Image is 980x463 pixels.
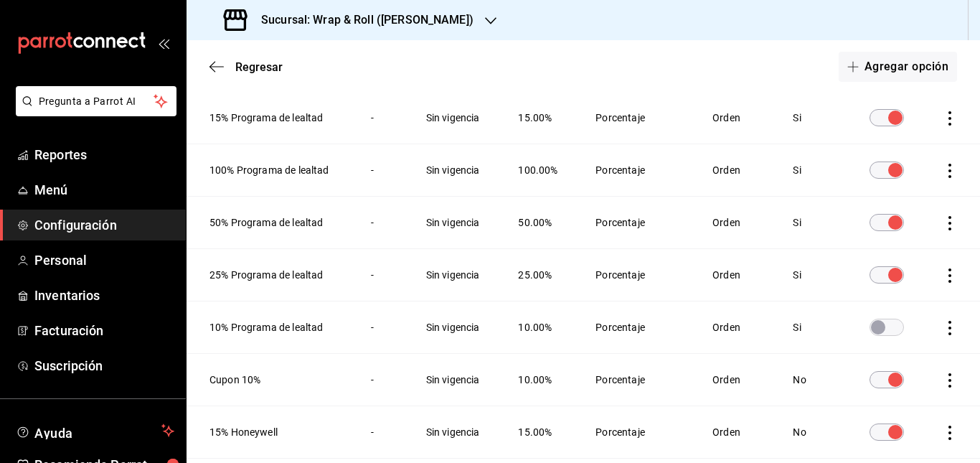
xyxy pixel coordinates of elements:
td: Sin vigencia [409,406,501,459]
td: Sin vigencia [409,144,501,197]
td: Si [776,144,850,197]
td: Sin vigencia [409,197,501,249]
th: Cupon 10% [187,354,354,406]
td: Porcentaje [578,197,695,249]
td: Sin vigencia [409,249,501,301]
button: actions [943,164,957,178]
span: 10.00% [518,322,552,333]
td: Si [776,301,850,354]
button: Pregunta a Parrot AI [16,86,176,116]
span: Menú [34,180,174,200]
td: No [776,354,850,406]
td: - [354,301,409,354]
td: - [354,249,409,301]
span: 25.00% [518,269,552,281]
span: Ayuda [34,422,156,439]
td: Si [776,92,850,144]
td: Orden [695,301,776,354]
td: Si [776,249,850,301]
button: open_drawer_menu [158,37,169,49]
span: Facturación [34,321,174,340]
th: 100% Programa de lealtad [187,144,354,197]
td: Porcentaje [578,406,695,459]
span: Pregunta a Parrot AI [39,94,154,109]
td: - [354,144,409,197]
button: actions [943,321,957,335]
span: 10.00% [518,374,552,385]
button: actions [943,111,957,126]
td: No [776,406,850,459]
button: actions [943,426,957,440]
span: 100.00% [518,164,557,176]
span: Personal [34,251,174,270]
th: 15% Honeywell [187,406,354,459]
h3: Sucursal: Wrap & Roll ([PERSON_NAME]) [250,11,473,29]
th: 10% Programa de lealtad [187,301,354,354]
td: Orden [695,197,776,249]
td: Si [776,197,850,249]
td: Orden [695,92,776,144]
button: Regresar [209,60,283,74]
td: - [354,197,409,249]
td: - [354,354,409,406]
td: Sin vigencia [409,354,501,406]
td: Porcentaje [578,249,695,301]
td: Orden [695,144,776,197]
th: 15% Programa de lealtad [187,92,354,144]
a: Pregunta a Parrot AI [10,104,176,119]
td: - [354,406,409,459]
span: Reportes [34,145,174,164]
td: Sin vigencia [409,301,501,354]
span: 50.00% [518,217,552,228]
th: 25% Programa de lealtad [187,249,354,301]
td: Orden [695,354,776,406]
td: Porcentaje [578,144,695,197]
span: Suscripción [34,356,174,375]
button: Agregar opción [839,52,957,82]
span: Regresar [235,60,283,74]
td: Sin vigencia [409,92,501,144]
button: actions [943,216,957,230]
button: actions [943,373,957,388]
th: 50% Programa de lealtad [187,197,354,249]
span: Configuración [34,215,174,235]
td: Porcentaje [578,354,695,406]
button: actions [943,268,957,283]
td: Orden [695,406,776,459]
span: 15.00% [518,112,552,123]
span: 15.00% [518,426,552,438]
td: Porcentaje [578,301,695,354]
span: Inventarios [34,286,174,305]
td: Porcentaje [578,92,695,144]
td: Orden [695,249,776,301]
td: - [354,92,409,144]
